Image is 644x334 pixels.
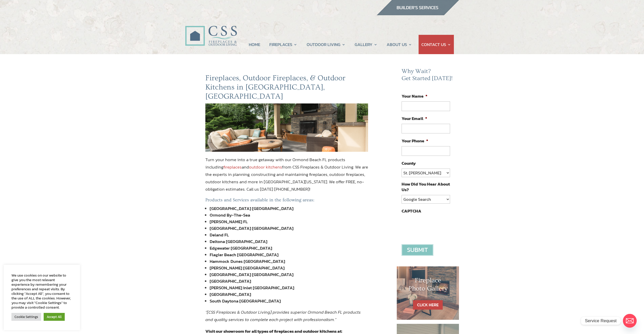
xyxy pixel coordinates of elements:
[402,244,433,256] input: Submit
[210,232,368,238] li: Deland FL
[402,138,428,144] label: Your Phone
[44,313,65,321] a: Accept All
[402,181,450,192] label: How Did You Hear About Us?
[376,10,459,17] a: builder services construction supply
[402,93,427,99] label: Your Name
[210,278,368,284] li: [GEOGRAPHIC_DATA]
[210,245,368,251] li: Edgewater [GEOGRAPHIC_DATA]
[11,313,41,321] a: Cookie Settings
[210,298,368,304] li: South Daytona [GEOGRAPHIC_DATA]
[11,273,72,310] div: We use cookies on our website to give you the most relevant experience by remembering your prefer...
[210,238,368,245] li: Deltona [GEOGRAPHIC_DATA]
[387,35,412,54] a: ABOUT US
[355,35,377,54] a: GALLERY
[205,156,368,197] p: Turn your home into a true getaway with our Ormond Beach FL products including and from CSS Firep...
[205,197,368,205] h5: Products and Services available in the following areas:
[402,68,454,84] h2: Why Wait? Get Started [DATE]!
[210,205,368,212] li: [GEOGRAPHIC_DATA] [GEOGRAPHIC_DATA]
[210,271,368,278] li: [GEOGRAPHIC_DATA] [GEOGRAPHIC_DATA]
[210,225,368,232] li: [GEOGRAPHIC_DATA] [GEOGRAPHIC_DATA]
[210,218,368,225] li: [PERSON_NAME] FL
[205,103,368,152] img: ormond-beach-fl
[413,300,443,310] a: CLICK HERE
[205,73,368,103] h2: Fireplaces, Outdoor Fireplaces, & Outdoor Kitchens in [GEOGRAPHIC_DATA], [GEOGRAPHIC_DATA]
[402,216,479,236] iframe: reCAPTCHA
[210,251,368,258] li: Flagler Beach [GEOGRAPHIC_DATA]
[210,265,368,271] li: [PERSON_NAME] [GEOGRAPHIC_DATA]
[269,35,297,54] a: FIREPLACES
[402,160,416,166] label: County
[210,291,368,298] li: [GEOGRAPHIC_DATA]
[210,258,368,265] li: Hammock Dunes [GEOGRAPHIC_DATA]
[407,277,449,295] h1: Fireplace Photo Gallery
[623,314,637,328] a: Email
[307,35,345,54] a: OUTDOOR LIVING
[402,116,427,121] label: Your Email
[205,309,361,323] em: “[CSS Fireplaces & Outdoor Living] provides superior Ormond Beach FL products and quality service...
[210,212,368,218] li: Ormond By-The-Sea
[210,284,368,291] li: [PERSON_NAME] Inlet [GEOGRAPHIC_DATA]
[402,208,421,214] label: CAPTCHA
[249,35,260,54] a: HOME
[185,12,237,49] img: CSS Fireplaces & Outdoor Living (Formerly Construction Solutions & Supply)- Jacksonville Ormond B...
[421,35,451,54] a: CONTACT US
[249,164,282,170] a: outdoor kitchens
[223,164,242,170] a: fireplaces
